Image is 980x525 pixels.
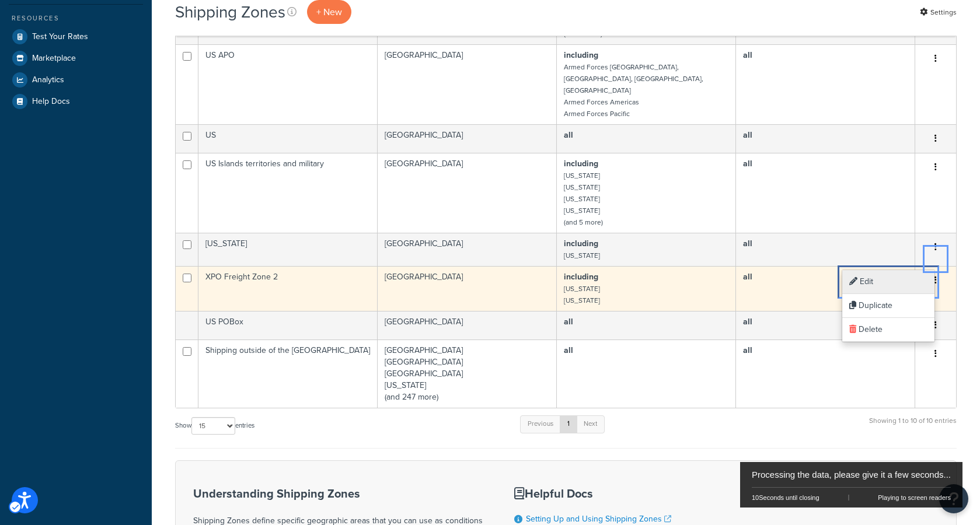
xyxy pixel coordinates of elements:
[378,311,557,339] td: [GEOGRAPHIC_DATA]
[32,54,76,64] span: Marketplace
[564,108,630,119] small: Armed Forces Pacific
[378,44,557,124] td: [GEOGRAPHIC_DATA]
[191,417,235,435] select: Show entries
[564,170,600,181] small: [US_STATE]
[198,311,378,339] td: US POBox
[927,129,944,148] button: Menu
[743,344,752,356] b: all
[869,414,957,439] div: Showing 1 to 10 of 10 entries
[198,124,378,153] td: US
[564,237,598,250] b: including
[564,344,573,356] b: all
[743,157,752,170] b: all
[183,347,191,356] input: Shipping outside of the US Afghanistan Albania Algeria American Samoa (and 247 more) all all
[564,62,703,96] small: Armed Forces [GEOGRAPHIC_DATA], [GEOGRAPHIC_DATA], [GEOGRAPHIC_DATA], [GEOGRAPHIC_DATA]
[842,318,934,342] a: Delete
[752,462,951,488] div: Processing the data, please give it a few seconds...
[927,158,944,177] button: Menu
[183,274,191,282] input: XPO Freight Zone 2 United States including Alaska Hawaii all
[9,91,143,112] a: Help Docs
[32,75,64,85] span: Analytics
[842,270,934,294] a: Edit
[526,513,671,525] a: Setting Up and Using Shipping Zones
[927,316,944,335] button: Menu
[927,50,944,68] button: Menu
[9,26,143,47] a: Test Your Rates
[378,339,557,408] td: [GEOGRAPHIC_DATA] [GEOGRAPHIC_DATA] [GEOGRAPHIC_DATA] [US_STATE] (and 247 more)
[183,52,191,61] input: US APO United States including Armed Forces Europe, Middle East, Africa, Canada Armed Forces Amer...
[514,487,735,500] h3: Helpful Docs
[9,13,143,23] div: Resources
[560,415,577,433] a: 1
[564,129,573,141] b: all
[564,97,639,107] small: Armed Forces Americas
[743,316,752,328] b: all
[564,157,598,170] b: including
[378,266,557,311] td: [GEOGRAPHIC_DATA]
[9,69,143,90] a: Analytics
[175,1,285,23] h1: Shipping Zones
[743,49,752,61] b: all
[842,269,935,342] div: Menu
[564,316,573,328] b: all
[564,271,598,283] b: including
[564,182,600,192] small: [US_STATE]
[378,124,557,153] td: [GEOGRAPHIC_DATA]
[564,250,600,261] small: [US_STATE]
[32,32,88,42] span: Test Your Rates
[920,4,957,20] a: Settings
[842,294,934,318] a: Duplicate
[9,48,143,69] a: Marketplace
[193,487,485,500] h3: Understanding Shipping Zones
[198,266,378,311] td: XPO Freight Zone 2
[378,233,557,266] td: [GEOGRAPHIC_DATA]
[564,217,603,228] small: (and 5 more)
[564,194,600,204] small: [US_STATE]
[183,240,191,249] input: Alaska United States including Alaska all
[743,129,752,141] b: all
[927,271,944,290] button: Menu
[743,271,752,283] b: all
[564,295,600,306] small: [US_STATE]
[378,153,557,233] td: [GEOGRAPHIC_DATA]
[752,494,759,501] span: 10
[564,283,600,294] small: [US_STATE]
[564,49,598,61] b: including
[198,339,378,408] td: Shipping outside of the [GEOGRAPHIC_DATA]
[520,415,561,433] a: Previous
[198,233,378,266] td: [US_STATE]
[287,4,299,20] a: No Description
[576,415,605,433] a: Next
[564,205,600,216] small: [US_STATE]
[175,417,254,435] label: Show entries
[198,153,378,233] td: US Islands territories and military
[32,97,70,107] span: Help Docs
[927,345,944,363] button: Menu
[183,132,191,141] input: US United States all all
[183,160,191,169] input: US Islands territories and military United States including Hawaii American Samoa Guam Northern M...
[316,5,342,19] span: + New
[743,237,752,250] b: all
[927,238,944,257] button: Menu
[198,44,378,124] td: US APO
